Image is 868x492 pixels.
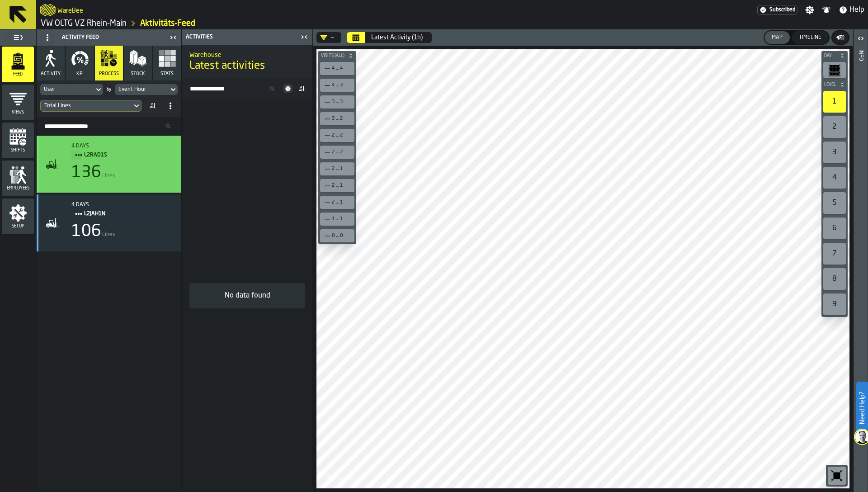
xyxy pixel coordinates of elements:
[318,161,356,177] div: button-toolbar-undefined
[71,143,174,160] div: Title
[37,194,181,251] div: stat-
[821,266,848,292] div: button-toolbar-undefined
[347,32,432,43] div: Select date range
[76,71,84,77] span: KPI
[298,32,311,43] label: button-toggle-Close me
[40,2,56,18] a: logo-header
[318,177,356,194] div: button-toolbar-undefined
[823,192,846,214] div: 5
[823,116,846,138] div: 2
[2,85,34,121] li: menu Views
[2,47,34,83] li: menu Feed
[84,209,167,219] span: L2JAH1N
[40,100,142,112] div: DropdownMenuValue-eventsCount
[102,173,115,179] span: Lines
[2,110,34,115] span: Views
[318,77,356,94] div: button-toolbar-undefined
[2,72,34,77] span: Feed
[821,216,848,241] div: button-toolbar-undefined
[184,34,298,40] div: Activities
[318,94,356,110] div: button-toolbar-undefined
[821,140,848,165] div: button-toolbar-undefined
[131,71,145,77] span: Stock
[71,202,174,219] div: Title
[764,31,790,44] button: button-Map
[318,211,356,227] div: button-toolbar-undefined
[823,268,846,290] div: 8
[318,194,356,211] div: button-toolbar-undefined
[318,227,356,244] div: button-toolbar-undefined
[182,45,312,78] div: title-Latest activities
[71,143,174,149] div: Start: 22/08/2025, 10:09:03 - End: 22/08/2025, 10:49:06
[160,71,174,77] span: Stats
[332,166,352,172] div: 2 ... 1
[322,181,353,190] div: 2 ... 1
[118,86,165,93] div: DropdownMenuValue-eventHour
[768,34,786,41] div: Map
[44,103,128,109] div: DropdownMenuValue-eventsCount
[822,53,838,58] span: Bay
[332,116,352,122] div: 3 ... 2
[107,87,111,92] div: by
[71,202,174,208] div: 4 days
[332,82,352,88] div: 4 ... 3
[371,34,423,41] div: Latest Activity (1h)
[332,149,352,155] div: 2 ... 2
[322,64,353,73] div: 4 ... 4
[57,5,83,14] h2: Sub Title
[322,198,353,207] div: 2 ... 1
[322,231,353,241] div: 0 ... 0
[84,150,167,160] span: L2RAD1S
[821,80,848,89] button: button-
[823,167,846,189] div: 4
[858,47,864,490] div: Info
[757,5,797,15] div: Menu Subscription
[854,29,868,492] header: Info
[795,34,825,41] div: Timeline
[140,19,195,28] a: link-to-/wh/i/44979e6c-6f66-405e-9874-c1e29f02a54a/feed/cb2375cd-a213-45f6-a9a8-871f1953d9f6
[182,29,312,45] header: Activities
[822,82,838,87] span: Level
[802,5,818,14] label: button-toggle-Settings
[37,136,181,193] div: stat-
[2,148,34,153] span: Shifts
[835,5,868,15] label: button-toggle-Help
[322,131,353,140] div: 2 ... 2
[332,216,352,222] div: 1 ... 1
[2,199,34,235] li: menu Setup
[757,5,797,15] a: link-to-/wh/i/44979e6c-6f66-405e-9874-c1e29f02a54a/settings/billing
[320,34,334,41] div: DropdownMenuValue-
[332,233,352,239] div: 0 ... 0
[821,165,848,190] div: button-toolbar-undefined
[821,51,848,60] button: button-
[318,51,356,60] button: button-
[849,5,864,15] span: Help
[41,19,127,28] a: link-to-/wh/i/44979e6c-6f66-405e-9874-c1e29f02a54a
[318,127,356,144] div: button-toolbar-undefined
[769,7,795,13] span: Subscribed
[332,132,352,138] div: 2 ... 2
[71,143,174,149] div: 4 days
[318,468,369,487] a: logo-header
[818,5,835,14] label: button-toggle-Notifications
[823,243,846,265] div: 7
[322,114,353,123] div: 3 ... 2
[167,32,179,43] label: button-toggle-Close me
[189,59,265,73] span: Latest activities
[44,86,90,93] div: DropdownMenuValue-agentUser
[2,123,34,159] li: menu Shifts
[823,293,846,315] div: 9
[40,84,103,95] div: DropdownMenuValue-agentUser
[318,144,356,161] div: button-toolbar-undefined
[854,31,867,47] label: button-toggle-Open
[318,110,356,127] div: button-toolbar-undefined
[2,186,34,191] span: Employees
[322,164,353,174] div: 2 ... 1
[826,465,848,487] div: button-toolbar-undefined
[823,91,846,113] div: 1
[318,60,356,77] div: button-toolbar-undefined
[2,224,34,229] span: Setup
[792,31,829,44] button: button-Timeline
